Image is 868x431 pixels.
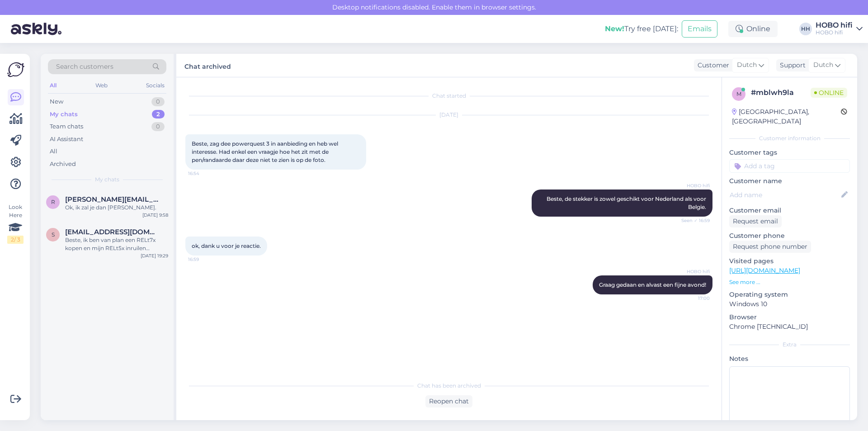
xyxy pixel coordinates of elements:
img: Askly Logo [7,61,24,78]
p: Chrome [TECHNICAL_ID] [729,322,850,332]
div: Try free [DATE]: [605,24,678,34]
div: 2 / 3 [7,236,24,244]
span: ok, dank u voor je reactie. [192,242,261,249]
div: HOBO hifi [816,22,853,29]
div: Ok, ik zal je dan [PERSON_NAME]. [65,204,168,212]
div: 0 [151,97,165,106]
span: Seen ✓ 16:59 [676,217,710,224]
p: Notes [729,354,850,364]
span: Beste, de stekker is zowel geschikt voor Nederland als voor Belgie. [547,195,708,210]
div: Extra [729,341,850,349]
span: sinisahinic@casema.nl [65,228,159,236]
div: 2 [152,110,165,119]
div: Customer information [729,134,850,142]
div: New [50,97,63,106]
div: All [48,80,58,91]
button: Emails [682,20,717,38]
p: Operating system [729,290,850,299]
div: Customer [694,61,729,70]
span: 16:54 [188,170,222,177]
span: 17:00 [676,295,710,302]
div: Reopen chat [425,395,472,407]
div: Team chats [50,122,83,131]
p: Customer tags [729,148,850,157]
span: Beste, zag dee powerquest 3 in aanbieding en heb wel interesse. Had enkel een vraagje hoe het zit... [192,140,340,163]
span: My chats [95,175,119,184]
div: Web [94,80,109,91]
span: 16:59 [188,256,222,263]
div: Beste, ik ben van plan een RELt7x kopen en mijn RELt5x inruilen (gekocht bij [DOMAIN_NAME] op26/1... [65,236,168,252]
label: Chat archived [184,59,231,71]
span: Dutch [813,60,833,70]
div: [GEOGRAPHIC_DATA], [GEOGRAPHIC_DATA] [732,107,841,126]
input: Add a tag [729,159,850,173]
span: HOBO hifi [676,268,710,275]
div: All [50,147,57,156]
a: [URL][DOMAIN_NAME] [729,266,800,275]
div: Archived [50,160,76,169]
span: ricardo-molenaar@hotmail.com [65,195,159,204]
div: AI Assistant [50,135,83,144]
p: Customer email [729,206,850,215]
div: Online [728,21,778,37]
p: Windows 10 [729,299,850,309]
div: [DATE] [185,111,712,119]
b: New! [605,24,624,33]
p: Browser [729,313,850,322]
div: My chats [50,110,78,119]
span: Dutch [737,60,757,70]
div: Socials [144,80,166,91]
span: Search customers [56,62,113,71]
div: [DATE] 9:58 [142,212,168,218]
a: HOBO hifiHOBO hifi [816,22,863,36]
div: # mblwh9la [751,87,811,98]
p: Customer name [729,176,850,186]
span: Chat has been archived [417,382,481,390]
span: s [52,231,55,238]
p: Customer phone [729,231,850,241]
div: 0 [151,122,165,131]
div: [DATE] 19:29 [141,252,168,259]
div: HOBO hifi [816,29,853,36]
div: Request phone number [729,241,811,253]
span: m [736,90,741,97]
span: Online [811,88,847,98]
span: HOBO hifi [676,182,710,189]
span: Graag gedaan en alvast een fijne avond! [599,281,706,288]
span: r [51,199,55,205]
div: Support [776,61,806,70]
div: HH [799,23,812,35]
div: Chat started [185,92,712,100]
div: Request email [729,215,782,227]
div: Look Here [7,203,24,244]
p: See more ... [729,278,850,286]
p: Visited pages [729,256,850,266]
input: Add name [730,190,840,200]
